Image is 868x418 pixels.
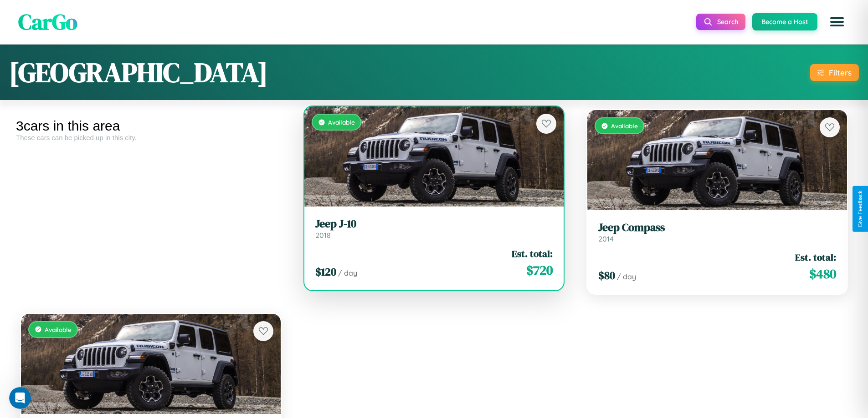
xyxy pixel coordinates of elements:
[328,118,355,126] span: Available
[824,9,850,35] button: Open menu
[16,134,286,141] div: These cars can be picked up in this city.
[338,268,357,277] span: / day
[809,265,836,283] span: $ 480
[696,14,745,30] button: Search
[512,247,553,260] span: Est. total:
[315,217,553,231] h3: Jeep J-10
[9,54,268,91] h1: [GEOGRAPHIC_DATA]
[795,251,836,264] span: Est. total:
[611,122,638,130] span: Available
[45,326,72,333] span: Available
[598,268,615,283] span: $ 80
[315,231,331,240] span: 2018
[526,261,553,279] span: $ 720
[18,7,77,37] span: CarGo
[857,191,863,227] div: Give Feedback
[810,64,859,81] button: Filters
[752,13,817,30] button: Become a Host
[598,234,614,243] span: 2014
[717,18,738,26] span: Search
[315,217,553,240] a: Jeep J-102018
[598,221,836,234] h3: Jeep Compass
[617,272,636,281] span: / day
[829,68,852,77] div: Filters
[598,221,836,243] a: Jeep Compass2014
[9,387,31,409] iframe: Intercom live chat
[315,264,336,279] span: $ 120
[16,118,286,134] div: 3 cars in this area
